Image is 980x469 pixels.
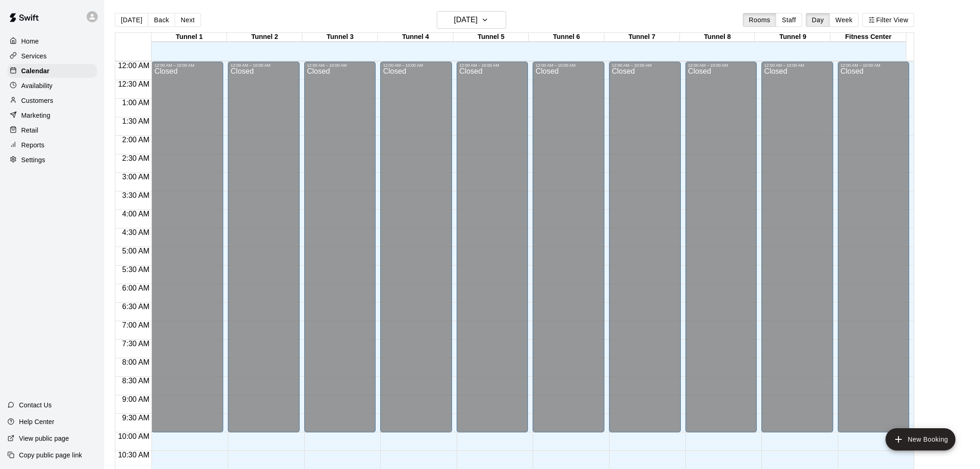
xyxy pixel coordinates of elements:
a: Availability [7,79,97,93]
div: 12:00 AM – 10:00 AM: Closed [533,62,604,432]
button: [DATE] [115,13,148,27]
span: 12:00 AM [116,62,152,70]
span: 3:00 AM [120,173,152,181]
span: 6:30 AM [120,303,152,311]
span: 4:30 AM [120,228,152,236]
div: 12:00 AM – 10:00 AM: Closed [761,62,833,432]
p: Marketing [21,111,50,120]
a: Marketing [7,108,97,122]
div: Tunnel 8 [680,33,755,42]
p: Help Center [19,417,54,426]
div: 12:00 AM – 10:00 AM [688,63,754,68]
div: 12:00 AM – 10:00 AM [841,63,907,68]
span: 3:30 AM [120,191,152,199]
a: Customers [7,94,97,108]
span: 6:00 AM [120,284,152,292]
div: Tunnel 1 [151,33,227,42]
span: 1:30 AM [120,117,152,125]
span: 10:00 AM [116,432,152,440]
span: 7:00 AM [120,321,152,329]
button: add [886,428,955,450]
span: 2:30 AM [120,154,152,162]
div: 12:00 AM – 10:00 AM: Closed [838,62,910,432]
div: Fitness Center [830,33,906,42]
span: 4:00 AM [120,210,152,218]
div: Closed [459,68,526,436]
div: Closed [841,68,907,436]
div: 12:00 AM – 10:00 AM [307,63,373,68]
p: Retail [21,126,38,135]
span: 5:30 AM [120,266,152,273]
button: Filter View [862,13,914,27]
div: Tunnel 3 [302,33,378,42]
div: Closed [535,68,602,436]
div: Closed [231,68,297,436]
span: 8:00 AM [120,358,152,366]
a: Services [7,49,97,63]
span: 9:30 AM [120,414,152,422]
div: 12:00 AM – 10:00 AM [612,63,678,68]
div: 12:00 AM – 10:00 AM: Closed [380,62,452,432]
span: 10:30 AM [116,451,152,459]
span: 5:00 AM [120,247,152,255]
span: 2:00 AM [120,136,152,144]
div: Tunnel 5 [453,33,529,42]
div: 12:00 AM – 10:00 AM: Closed [457,62,528,432]
p: Services [21,51,47,61]
div: Closed [307,68,373,436]
p: Customers [21,96,53,105]
div: 12:00 AM – 10:00 AM [383,63,449,68]
a: Calendar [7,64,97,78]
span: 12:30 AM [116,80,152,88]
span: 1:00 AM [120,99,152,107]
div: Tunnel 9 [755,33,830,42]
div: Closed [383,68,449,436]
div: Closed [764,68,830,436]
p: Reports [21,140,44,150]
p: Copy public page link [19,450,82,460]
button: Day [806,13,830,27]
a: Retail [7,123,97,137]
div: 12:00 AM – 10:00 AM [459,63,526,68]
div: Tunnel 7 [604,33,680,42]
p: Settings [21,155,45,165]
p: Calendar [21,66,50,76]
div: 12:00 AM – 10:00 AM [764,63,830,68]
button: Next [175,13,201,27]
div: 12:00 AM – 10:00 AM: Closed [228,62,300,432]
div: Closed [154,68,220,436]
button: Rooms [743,13,776,27]
div: Closed [612,68,678,436]
div: Closed [688,68,754,436]
p: Contact Us [19,400,52,410]
h6: [DATE] [454,13,477,26]
button: Week [829,13,859,27]
div: 12:00 AM – 10:00 AM: Closed [304,62,376,432]
div: 12:00 AM – 10:00 AM: Closed [685,62,757,432]
a: Settings [7,153,97,167]
div: 12:00 AM – 10:00 AM [154,63,220,68]
span: 9:00 AM [120,395,152,403]
button: Staff [776,13,802,27]
p: Home [21,37,39,46]
button: Back [148,13,175,27]
div: 12:00 AM – 10:00 AM: Closed [609,62,681,432]
div: 12:00 AM – 10:00 AM: Closed [151,62,223,432]
div: Reports [7,138,97,152]
span: 8:30 AM [120,377,152,385]
p: Availability [21,81,53,90]
a: Home [7,34,97,48]
div: Tunnel 2 [227,33,302,42]
div: 12:00 AM – 10:00 AM [535,63,602,68]
div: Tunnel 4 [378,33,453,42]
div: 12:00 AM – 10:00 AM [231,63,297,68]
button: [DATE] [437,11,506,29]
